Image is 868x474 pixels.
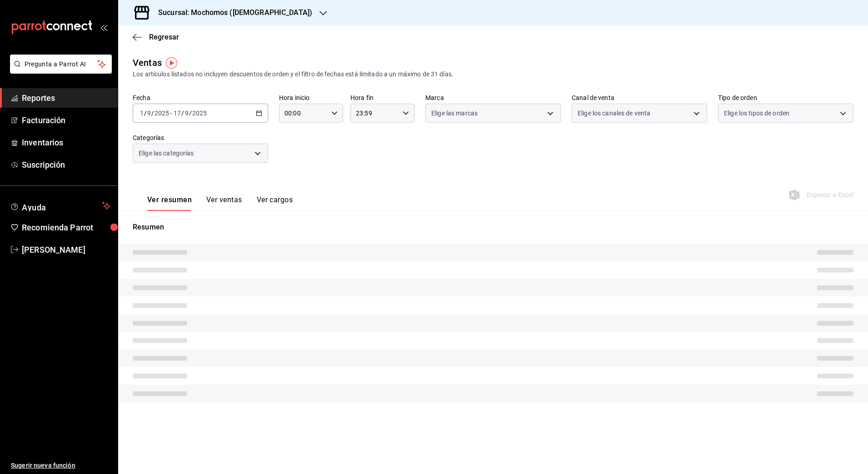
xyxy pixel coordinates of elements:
input: -- [185,110,189,117]
span: Ayuda [22,200,99,211]
label: Marca [425,95,561,101]
button: Ver resumen [147,195,192,211]
span: Elige los tipos de orden [724,109,789,118]
span: Sugerir nueva función [11,461,110,470]
button: Ver cargos [257,195,293,211]
input: ---- [192,110,207,117]
span: Suscripción [22,159,110,171]
p: Resumen [133,222,853,233]
span: Pregunta a Parrot AI [25,60,98,69]
div: Ventas [133,56,162,70]
span: Inventarios [22,136,110,149]
h3: Sucursal: Mochomos ([DEMOGRAPHIC_DATA]) [151,7,312,18]
span: Recomienda Parrot [22,221,110,234]
label: Tipo de orden [718,95,853,101]
span: - [170,110,172,117]
label: Fecha [133,95,268,101]
button: Regresar [133,33,179,41]
span: / [144,110,147,117]
label: Hora inicio [279,95,343,101]
label: Categorías [133,135,268,141]
span: Elige los canales de venta [578,109,650,118]
a: Pregunta a Parrot AI [6,66,112,75]
span: Elige las marcas [431,109,478,118]
span: Facturación [22,114,110,126]
img: Tooltip marker [166,57,177,69]
div: Los artículos listados no incluyen descuentos de orden y el filtro de fechas está limitado a un m... [133,70,853,79]
span: Elige las categorías [139,149,194,158]
span: [PERSON_NAME] [22,244,110,256]
label: Hora fin [350,95,414,101]
button: open_drawer_menu [100,24,107,31]
div: navigation tabs [147,195,293,211]
input: -- [147,110,151,117]
span: Regresar [149,33,179,41]
label: Canal de venta [572,95,707,101]
button: Ver ventas [206,195,242,211]
button: Pregunta a Parrot AI [10,55,112,74]
span: / [151,110,154,117]
input: -- [140,110,144,117]
input: ---- [154,110,170,117]
input: -- [173,110,181,117]
span: Reportes [22,92,110,104]
span: / [181,110,184,117]
span: / [189,110,192,117]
